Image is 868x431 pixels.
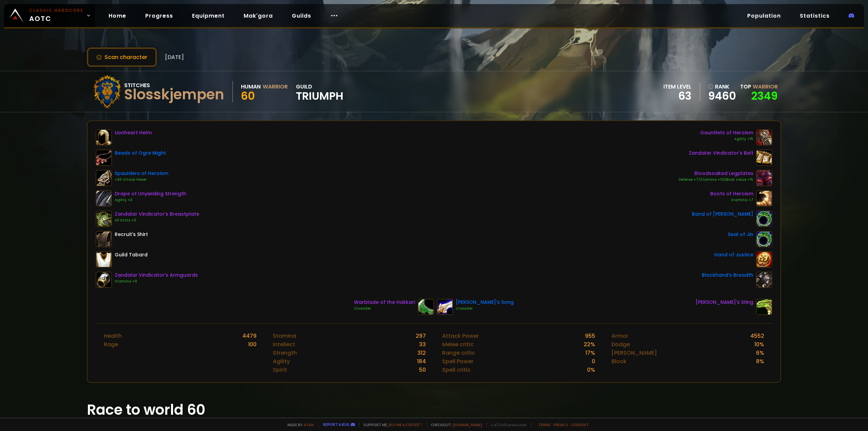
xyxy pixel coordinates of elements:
img: item-19898 [756,231,772,247]
a: 9460 [708,91,736,101]
div: Spell Power [442,357,473,366]
div: Warblade of the Hakkari [354,299,415,306]
span: v. d752d5 - production [486,422,527,427]
div: 17 % [585,349,595,357]
div: Human [241,82,261,91]
div: Warrior [263,82,288,91]
div: Health [104,332,122,340]
span: Warrior [753,83,778,91]
div: Crusader [354,306,415,311]
div: 22 % [584,340,595,349]
div: [PERSON_NAME]'s Sting [696,299,753,306]
span: Support me, [359,422,422,427]
div: 33 [419,340,426,349]
img: item-12640 [96,129,112,145]
div: Spaulders of Heroism [115,170,168,177]
div: 297 [416,332,426,340]
div: 4552 [750,332,764,340]
div: Beads of Ogre Might [115,150,166,157]
div: Defense +7/Stamina +10/Block Value +15 [679,177,753,182]
div: Stamina +9 [115,279,198,284]
img: item-15806 [437,299,453,315]
div: Armor [611,332,628,340]
img: item-19822 [96,211,112,227]
div: 8 % [756,357,764,366]
div: Agility [273,357,290,366]
img: item-21394 [96,190,112,207]
div: 6 % [756,349,764,357]
a: Statistics [794,9,835,23]
button: Scan character [87,47,157,67]
div: Zandalar Vindicator's Breastplate [115,211,199,218]
div: Attack Power [442,332,479,340]
div: 63 [663,91,692,101]
div: 955 [585,332,595,340]
div: Guild Tabard [115,251,148,258]
div: Recruit's Shirt [115,231,148,238]
div: Blackhand's Breadth [702,272,753,279]
div: Spirit [273,366,287,374]
div: Strength [273,349,297,357]
div: Hand of Justice [714,251,753,258]
img: item-13965 [756,272,772,288]
a: [DOMAIN_NAME] [453,422,482,427]
a: Equipment [187,9,230,23]
a: Classic HardcoreAOTC [4,4,95,27]
div: 184 [417,357,426,366]
div: [PERSON_NAME] [611,349,657,357]
div: Intellect [273,340,295,349]
div: Lionheart Helm [115,129,152,136]
div: Band of [PERSON_NAME] [692,211,753,218]
div: Stamina +7 [710,197,753,203]
div: Zandalar Vindicator's Armguards [115,272,198,279]
a: Terms [538,422,551,427]
h1: Race to world 60 [87,399,781,420]
div: 50 [419,366,426,374]
div: Rage [104,340,118,349]
img: item-21998 [756,129,772,145]
div: Range critic [442,349,475,357]
a: Report a bug [323,422,350,427]
small: Classic Hardcore [29,7,83,14]
div: Spell critic [442,366,471,374]
div: Boots of Heroism [710,190,753,197]
div: 4479 [242,332,257,340]
a: 2349 [751,88,778,103]
div: Agility +15 [700,136,753,142]
div: 100 [248,340,257,349]
div: Agility +3 [115,197,186,203]
a: Population [742,9,786,23]
div: Dodge [611,340,630,349]
a: Home [103,9,132,23]
div: Stamina [273,332,296,340]
img: item-22150 [96,150,112,166]
img: item-19823 [756,150,772,166]
span: Triumph [296,91,343,101]
div: Bloodsoaked Legplates [679,170,753,177]
img: item-21995 [756,190,772,207]
div: 312 [417,349,426,357]
div: 0 [592,357,595,366]
div: +30 Attack Power [115,177,168,182]
div: Block [611,357,626,366]
a: Guilds [286,9,317,23]
a: Mak'gora [238,9,278,23]
div: Crusader [456,306,514,311]
img: item-19925 [756,211,772,227]
a: Privacy [553,422,568,427]
div: item level [663,82,692,91]
div: guild [296,82,343,101]
div: Zandalar Vindicator's Belt [689,150,753,157]
span: Checkout [427,422,482,427]
div: Melee critic [442,340,474,349]
span: 60 [241,88,255,103]
img: item-22001 [96,170,112,186]
div: Gauntlets of Heroism [700,129,753,136]
div: Slosskjempen [124,90,224,100]
span: AOTC [29,7,83,24]
div: rank [708,82,736,91]
div: Top [740,82,778,91]
div: Drape of Unyielding Strength [115,190,186,197]
div: [PERSON_NAME]'s Song [456,299,514,306]
div: 0 % [587,366,595,374]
